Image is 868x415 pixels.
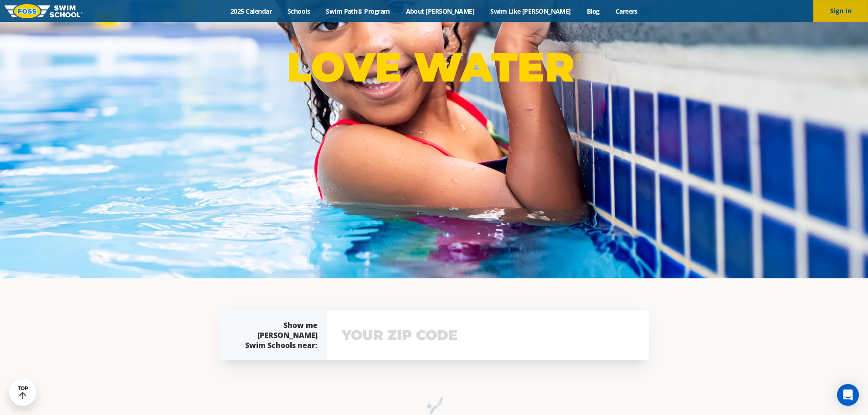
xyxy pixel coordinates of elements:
p: LOVE WATER [287,43,581,92]
a: 2025 Calendar [223,7,280,15]
a: Careers [607,7,645,15]
img: FOSS Swim School Logo [5,4,82,18]
a: About [PERSON_NAME] [398,7,483,15]
a: Swim Like [PERSON_NAME] [483,7,579,15]
div: Open Intercom Messenger [837,384,859,406]
input: YOUR ZIP CODE [339,322,637,348]
sup: ® [574,52,581,63]
div: TOP [18,385,28,400]
a: Swim Path® Program [318,7,398,15]
a: Blog [579,7,607,15]
a: Schools [280,7,318,15]
div: Show me [PERSON_NAME] Swim Schools near: [237,320,318,350]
